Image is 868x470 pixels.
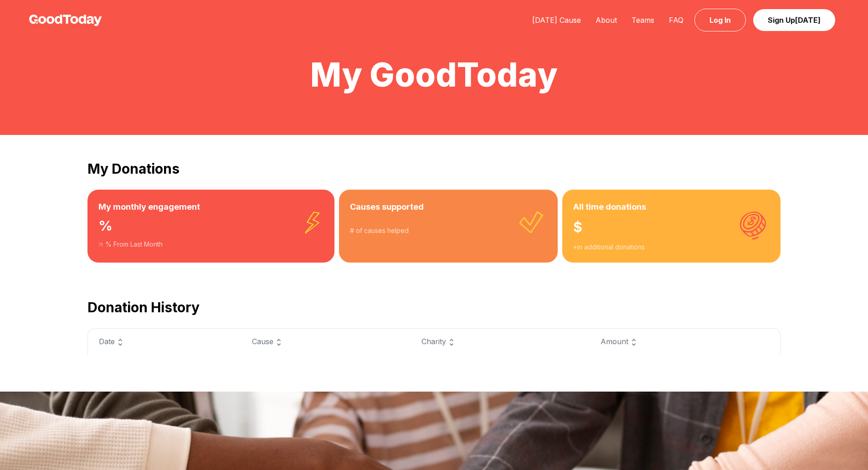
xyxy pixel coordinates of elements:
[350,226,547,235] div: # of causes helped
[753,9,835,31] a: Sign Up[DATE]
[573,213,770,243] div: $
[87,160,781,177] h2: My Donations
[98,213,324,240] div: %
[29,15,102,26] img: GoodToday
[350,201,547,213] h3: Causes supported
[573,243,770,252] div: + in additional donations
[87,299,781,315] h2: Donation History
[601,336,769,348] div: Amount
[252,336,400,348] div: Cause
[573,201,770,213] h3: All time donations
[98,201,324,213] h3: My monthly engagement
[98,240,324,249] div: % From Last Month
[694,9,746,31] a: Log In
[662,15,691,25] a: FAQ
[421,336,579,348] div: Charity
[795,15,821,25] span: [DATE]
[99,336,230,348] div: Date
[525,15,588,25] a: [DATE] Cause
[624,15,662,25] a: Teams
[588,15,624,25] a: About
